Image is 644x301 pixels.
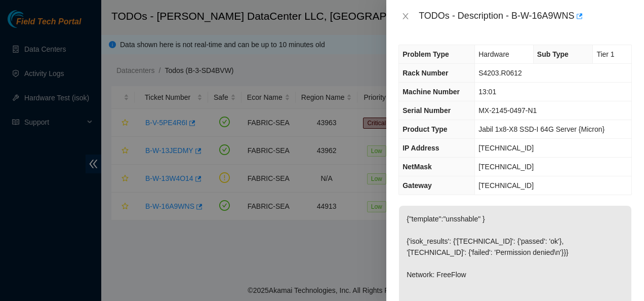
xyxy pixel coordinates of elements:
[478,181,534,190] span: [TECHNICAL_ID]
[596,50,614,58] span: Tier 1
[402,144,439,152] span: IP Address
[478,125,605,133] span: Jabil 1x8-X8 SSD-I 64G Server {Micron}
[402,50,449,58] span: Problem Type
[478,88,496,96] span: 13:01
[402,88,460,96] span: Machine Number
[478,106,537,115] span: MX-2145-0497-N1
[402,163,432,171] span: NetMask
[419,8,632,24] div: TODOs - Description - B-W-16A9WNS
[402,181,432,190] span: Gateway
[478,50,509,58] span: Hardware
[402,125,447,133] span: Product Type
[478,163,534,171] span: [TECHNICAL_ID]
[402,106,451,115] span: Serial Number
[478,144,534,152] span: [TECHNICAL_ID]
[537,50,569,58] span: Sub Type
[402,69,448,77] span: Rack Number
[478,69,522,77] span: S4203.R0612
[401,12,410,20] span: close
[398,12,413,21] button: Close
